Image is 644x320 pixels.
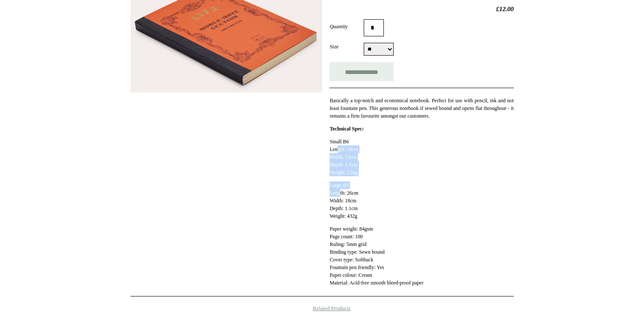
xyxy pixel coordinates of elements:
[329,181,513,220] p: Large B5 Length: 26cm Width: 18cm Depth: 1.1cm Weight: 432g
[329,5,513,13] h2: £12.00
[329,23,364,30] label: Quantity
[329,126,364,132] strong: Technical Spec:
[108,305,536,312] h4: Related Products
[329,43,364,50] label: Size
[329,225,513,287] p: Paper weight: 84gsm Page count: 100 Ruling: 5mm grid Binding type: Sewn bound Cover type: Softbac...
[329,97,513,120] p: Basically a top-notch and economical notebook. Perfect for use with pencil, ink and not least fou...
[329,138,513,176] p: Small B6 Length: 18cm Width: 13cm Depth: 1.1cm Weight: 216g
